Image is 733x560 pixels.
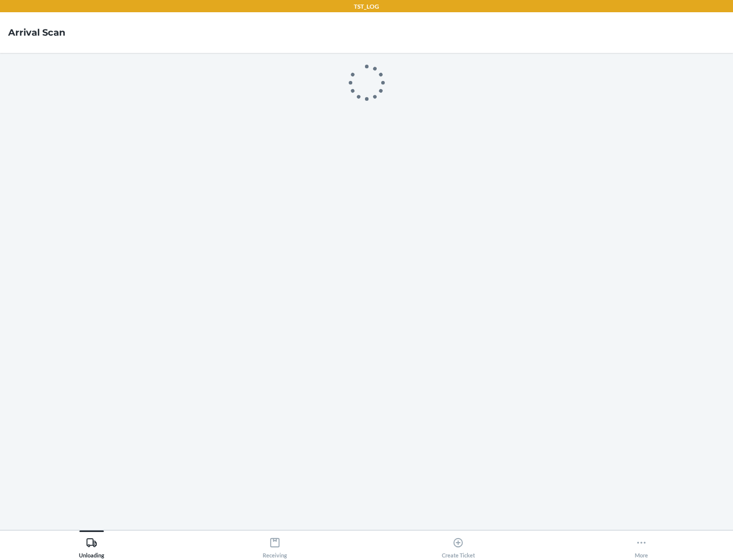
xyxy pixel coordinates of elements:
[263,533,287,558] div: Receiving
[8,26,65,39] h4: Arrival Scan
[635,533,648,558] div: More
[183,530,366,558] button: Receiving
[550,530,733,558] button: More
[79,533,104,558] div: Unloading
[366,530,550,558] button: Create Ticket
[354,2,379,11] p: TST_LOG
[442,533,475,558] div: Create Ticket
